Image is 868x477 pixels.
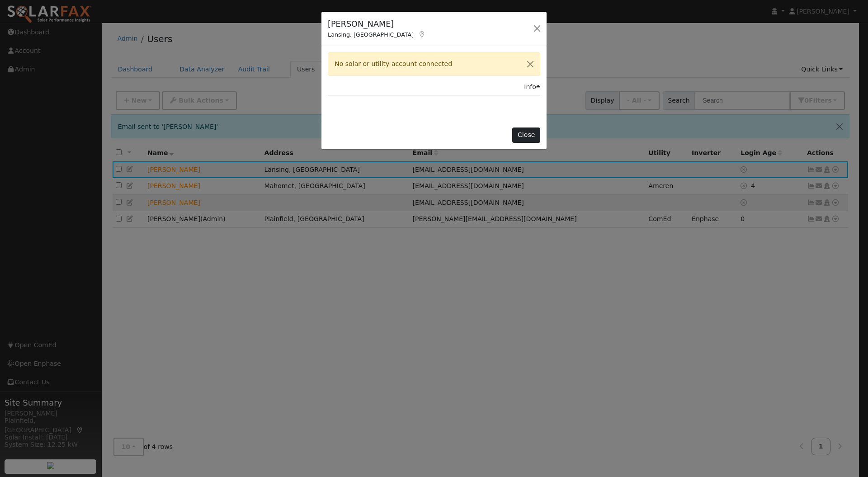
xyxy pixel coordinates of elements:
[418,31,426,38] a: Map
[328,18,426,30] h5: [PERSON_NAME]
[328,31,414,38] span: Lansing, [GEOGRAPHIC_DATA]
[524,82,540,92] div: Info
[521,53,540,75] button: Close
[328,52,540,76] div: No solar or utility account connected
[512,128,540,143] button: Close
